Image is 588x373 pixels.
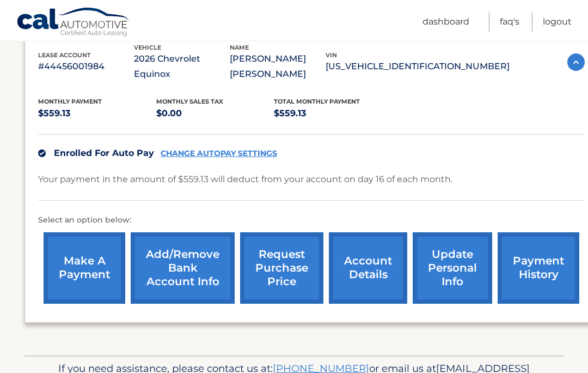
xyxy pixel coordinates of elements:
span: vin [326,51,337,59]
a: account details [329,232,407,304]
a: request purchase price [240,232,323,304]
p: $559.13 [38,106,156,121]
span: Enrolled For Auto Pay [54,148,154,158]
a: make a payment [44,232,125,304]
span: Total Monthly Payment [274,98,360,105]
span: lease account [38,51,91,59]
span: vehicle [134,44,161,51]
img: accordion-active.svg [567,53,585,71]
span: Monthly sales Tax [156,98,223,105]
a: FAQ's [500,13,519,32]
p: [PERSON_NAME] [PERSON_NAME] [230,51,326,82]
a: Add/Remove bank account info [131,232,235,304]
p: #44456001984 [38,59,134,74]
a: CHANGE AUTOPAY SETTINGS [161,149,277,158]
a: Cal Automotive [16,7,131,39]
p: Select an option below: [38,214,585,227]
span: Monthly Payment [38,98,102,105]
p: 2026 Chevrolet Equinox [134,51,230,82]
p: Your payment in the amount of $559.13 will deduct from your account on day 16 of each month. [38,172,452,187]
p: [US_VEHICLE_IDENTIFICATION_NUMBER] [326,59,510,74]
p: $0.00 [156,106,274,121]
a: update personal info [413,232,492,304]
p: $559.13 [274,106,392,121]
a: Dashboard [422,13,469,32]
span: name [230,44,249,51]
a: Logout [543,13,572,32]
a: payment history [498,232,579,304]
img: check.svg [38,149,46,157]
